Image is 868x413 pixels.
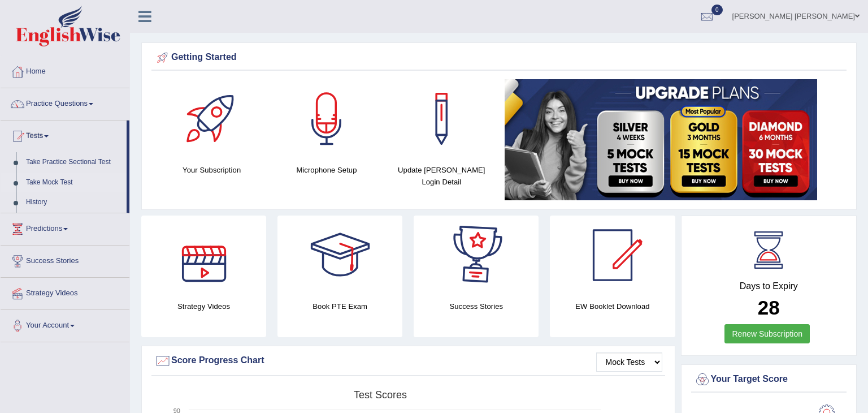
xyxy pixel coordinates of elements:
div: Getting Started [154,49,844,66]
h4: Success Stories [414,300,539,312]
a: Strategy Videos [1,278,129,306]
h4: Strategy Videos [141,300,266,312]
img: small5.jpg [505,79,817,200]
a: Take Mock Test [21,173,127,193]
a: Predictions [1,213,129,242]
a: Take Practice Sectional Test [21,152,127,173]
h4: Update [PERSON_NAME] Login Detail [390,164,493,188]
div: Score Progress Chart [154,352,662,369]
a: Success Stories [1,246,129,274]
a: History [21,192,127,213]
h4: Book PTE Exam [277,300,402,312]
h4: Days to Expiry [694,281,844,291]
a: Tests [1,121,127,149]
a: Home [1,56,129,84]
span: 0 [711,5,723,15]
a: Renew Subscription [724,324,810,343]
h4: EW Booklet Download [550,300,675,312]
tspan: Test scores [354,389,407,401]
div: Your Target Score [694,371,844,388]
h4: Microphone Setup [275,164,378,176]
a: Your Account [1,310,129,338]
b: 28 [758,296,780,319]
a: Practice Questions [1,88,129,117]
h4: Your Subscription [160,164,263,176]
